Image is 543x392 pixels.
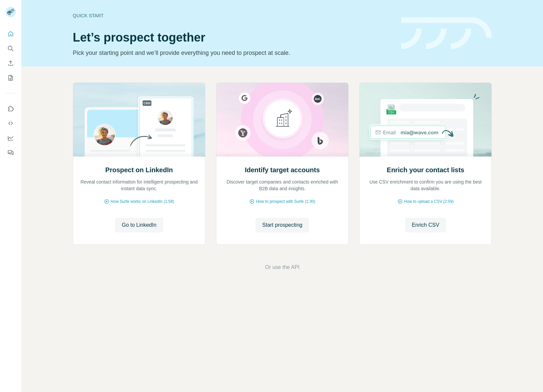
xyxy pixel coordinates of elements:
[216,83,349,157] img: Identify target accounts
[5,57,16,69] button: Enrich CSV
[5,147,16,159] button: Feedback
[223,179,342,192] p: Discover target companies and contacts enriched with B2B data and insights.
[256,218,309,232] button: Start prospecting
[265,263,299,271] button: Or use the API
[404,198,454,204] span: How to upload a CSV (2:59)
[73,31,393,44] h1: Let’s prospect together
[5,132,16,144] button: Dashboard
[262,221,302,229] span: Start prospecting
[5,72,16,84] button: My lists
[412,221,439,229] span: Enrich CSV
[5,103,16,115] button: Use Surfe on LinkedIn
[405,218,446,232] button: Enrich CSV
[245,165,320,175] h2: Identify target accounts
[105,165,173,175] h2: Prospect on LinkedIn
[5,28,16,40] button: Quick start
[359,83,492,157] img: Enrich your contact lists
[122,221,156,229] span: Go to LinkedIn
[73,12,393,19] div: Quick start
[73,48,393,58] p: Pick your starting point and we’ll provide everything you need to prospect at scale.
[73,83,205,157] img: Prospect on LinkedIn
[401,17,492,50] img: banner
[80,179,198,192] p: Reveal contact information for intelligent prospecting and instant data sync.
[256,198,315,204] span: How to prospect with Surfe (1:30)
[115,218,163,232] button: Go to LinkedIn
[387,165,464,175] h2: Enrich your contact lists
[5,43,16,55] button: Search
[111,198,174,204] span: How Surfe works on LinkedIn (1:58)
[366,179,485,192] p: Use CSV enrichment to confirm you are using the best data available.
[5,117,16,129] button: Use Surfe API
